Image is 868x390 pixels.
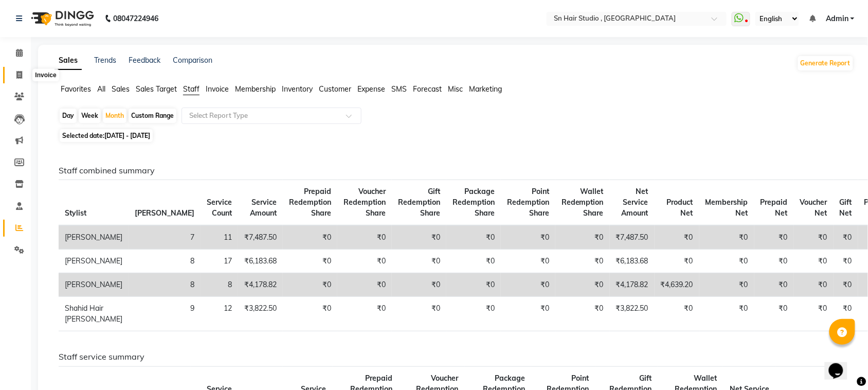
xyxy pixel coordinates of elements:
[283,250,337,273] td: ₹0
[129,250,201,273] td: 8
[60,109,77,123] div: Day
[446,225,501,250] td: ₹0
[610,273,655,297] td: ₹4,178.82
[754,225,794,250] td: ₹0
[825,349,858,380] iframe: chat widget
[392,297,446,331] td: ₹0
[283,297,337,331] td: ₹0
[413,84,442,94] span: Forecast
[61,84,91,94] span: Favorites
[337,250,392,273] td: ₹0
[555,297,610,331] td: ₹0
[129,225,201,250] td: 7
[238,225,283,250] td: ₹7,487.50
[398,187,440,218] span: Gift Redemption Share
[655,297,699,331] td: ₹0
[59,225,129,250] td: [PERSON_NAME]
[59,297,129,331] td: Shahid Hair [PERSON_NAME]
[135,208,194,218] span: [PERSON_NAME]
[834,250,858,273] td: ₹0
[610,297,655,331] td: ₹3,822.50
[555,225,610,250] td: ₹0
[235,84,276,94] span: Membership
[826,13,848,24] span: Admin
[238,250,283,273] td: ₹6,183.68
[79,109,101,123] div: Week
[94,56,116,65] a: Trends
[562,187,604,218] span: Wallet Redemption Share
[610,250,655,273] td: ₹6,183.68
[319,84,351,94] span: Customer
[699,297,754,331] td: ₹0
[834,225,858,250] td: ₹0
[59,273,129,297] td: [PERSON_NAME]
[289,187,331,218] span: Prepaid Redemption Share
[392,250,446,273] td: ₹0
[800,198,827,218] span: Voucher Net
[754,297,794,331] td: ₹0
[136,84,177,94] span: Sales Target
[610,225,655,250] td: ₹7,487.50
[129,109,176,123] div: Custom Range
[655,250,699,273] td: ₹0
[834,297,858,331] td: ₹0
[761,198,788,218] span: Prepaid Net
[282,84,313,94] span: Inventory
[59,166,846,175] h6: Staff combined summary
[794,250,834,273] td: ₹0
[840,198,852,218] span: Gift Net
[555,250,610,273] td: ₹0
[59,352,846,362] h6: Staff service summary
[446,273,501,297] td: ₹0
[206,84,229,94] span: Invoice
[501,250,555,273] td: ₹0
[65,208,86,218] span: Stylist
[55,51,82,70] a: Sales
[446,250,501,273] td: ₹0
[507,187,549,218] span: Point Redemption Share
[201,250,238,273] td: 17
[337,297,392,331] td: ₹0
[655,225,699,250] td: ₹0
[667,198,693,218] span: Product Net
[699,225,754,250] td: ₹0
[103,109,126,123] div: Month
[699,250,754,273] td: ₹0
[754,273,794,297] td: ₹0
[59,250,129,273] td: [PERSON_NAME]
[699,273,754,297] td: ₹0
[238,297,283,331] td: ₹3,822.50
[283,225,337,250] td: ₹0
[112,84,130,94] span: Sales
[392,225,446,250] td: ₹0
[794,297,834,331] td: ₹0
[555,273,610,297] td: ₹0
[183,84,200,94] span: Staff
[337,225,392,250] td: ₹0
[501,297,555,331] td: ₹0
[250,198,277,218] span: Service Amount
[238,273,283,297] td: ₹4,178.82
[129,56,160,65] a: Feedback
[337,273,392,297] td: ₹0
[173,56,212,65] a: Comparison
[501,273,555,297] td: ₹0
[501,225,555,250] td: ₹0
[469,84,502,94] span: Marketing
[201,273,238,297] td: 8
[392,273,446,297] td: ₹0
[201,225,238,250] td: 11
[834,273,858,297] td: ₹0
[283,273,337,297] td: ₹0
[129,273,201,297] td: 8
[357,84,385,94] span: Expense
[391,84,407,94] span: SMS
[26,4,97,33] img: logo
[448,84,463,94] span: Misc
[343,187,386,218] span: Voucher Redemption Share
[754,250,794,273] td: ₹0
[129,297,201,331] td: 9
[794,273,834,297] td: ₹0
[655,273,699,297] td: ₹4,639.20
[113,4,158,33] b: 08047224946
